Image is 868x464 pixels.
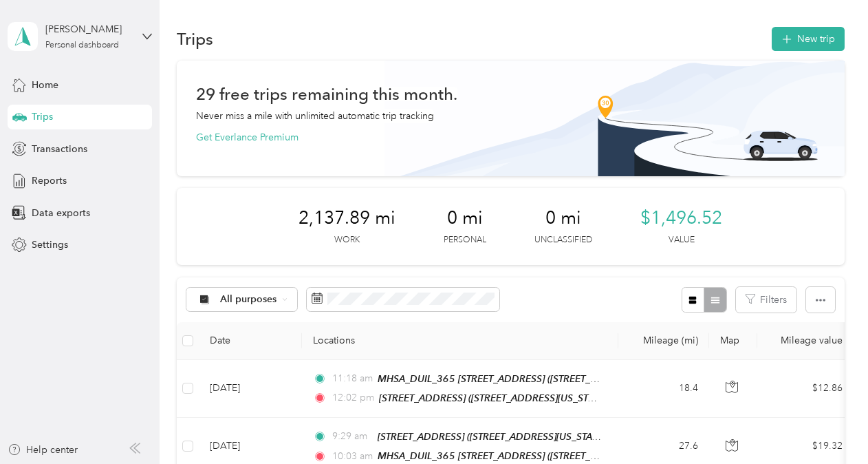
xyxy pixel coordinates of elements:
h1: 29 free trips remaining this month. [196,87,457,101]
p: Value [669,234,695,246]
span: 10:03 am [332,449,371,464]
span: MHSA_DUIL_365 [STREET_ADDRESS] ([STREET_ADDRESS][US_STATE]) [378,450,688,462]
div: Personal dashboard [45,41,119,50]
span: Reports [32,173,67,188]
span: 11:18 am [332,371,371,386]
span: 2,137.89 mi [299,207,395,229]
iframe: Everlance-gr Chat Button Frame [791,387,868,464]
span: Data exports [32,206,90,220]
td: 18.4 [618,360,709,418]
h1: Trips [177,32,213,46]
span: 0 mi [545,207,581,229]
span: 9:29 am [332,429,371,444]
span: MHSA_DUIL_365 [STREET_ADDRESS] ([STREET_ADDRESS][US_STATE]) [378,373,688,385]
span: Settings [32,238,68,252]
button: Filters [736,287,796,313]
button: Get Everlance Premium [196,130,299,145]
span: 12:02 pm [332,390,373,405]
span: Transactions [32,142,87,156]
img: Banner [384,61,845,176]
span: All purposes [220,295,277,304]
span: 0 mi [447,207,483,229]
button: Help center [8,443,78,457]
p: Never miss a mile with unlimited automatic trip tracking [196,109,434,123]
button: New trip [772,27,845,51]
th: Map [709,322,757,360]
span: Home [32,78,58,92]
td: [DATE] [199,360,302,418]
td: $12.86 [757,360,854,418]
div: [PERSON_NAME] [45,22,131,36]
p: Personal [444,234,486,246]
th: Mileage (mi) [618,322,709,360]
span: [STREET_ADDRESS] ([STREET_ADDRESS][US_STATE]) [379,392,609,404]
p: Unclassified [534,234,592,246]
span: $1,496.52 [640,207,722,229]
span: [STREET_ADDRESS] ([STREET_ADDRESS][US_STATE]) [378,431,607,443]
p: Work [334,234,360,246]
span: Trips [32,109,53,124]
th: Locations [302,322,618,360]
th: Mileage value [757,322,854,360]
th: Date [199,322,302,360]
